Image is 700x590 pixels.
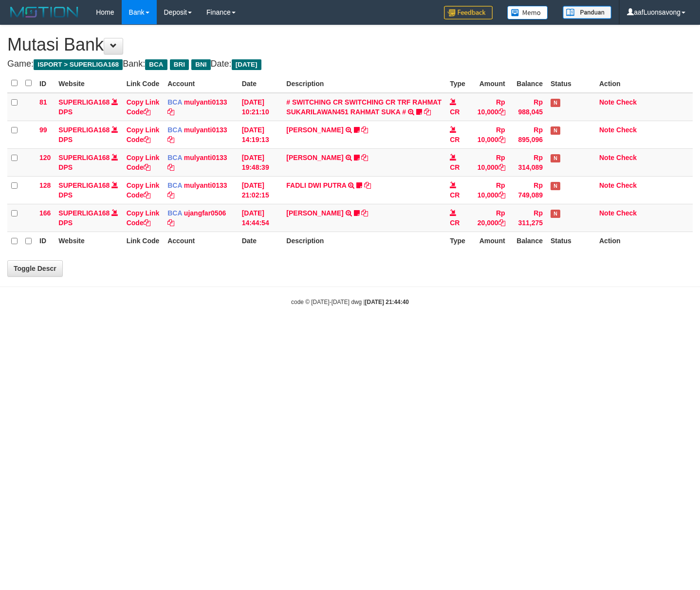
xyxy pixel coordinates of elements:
strong: [DATE] 21:44:40 [365,299,409,305]
a: [PERSON_NAME] [286,154,343,161]
th: Date [238,232,283,250]
td: [DATE] 19:48:39 [238,148,283,176]
td: [DATE] 21:02:15 [238,176,283,204]
th: Type [446,74,470,93]
td: DPS [55,148,122,176]
th: Link Code [123,74,164,93]
td: [DATE] 14:44:54 [238,204,283,232]
th: Account [164,232,238,250]
a: mulyanti0133 [184,181,227,189]
td: [DATE] 10:21:10 [238,93,283,121]
span: CR [450,108,460,116]
a: Copy Link Code [127,154,160,171]
td: Rp 749,089 [509,176,547,204]
small: code © [DATE]-[DATE] dwg | [291,299,409,305]
td: DPS [55,93,122,121]
span: BCA [167,126,182,134]
a: Copy Link Code [127,126,160,143]
td: Rp 10,000 [470,93,509,121]
a: SUPERLIGA168 [58,181,110,189]
span: CR [450,191,460,199]
th: Website [55,74,122,93]
a: Copy Link Code [127,209,160,227]
td: DPS [55,204,122,232]
span: 166 [39,209,51,217]
span: 128 [39,181,51,189]
span: CR [450,163,460,171]
th: ID [36,232,55,250]
th: Amount [470,74,509,93]
span: CR [450,219,460,227]
th: Status [547,232,595,250]
td: Rp 314,089 [509,148,547,176]
a: Check [616,98,637,106]
a: # SWITCHING CR SWITCHING CR TRF RAHMAT SUKARILAWAN451 RAHMAT SUKA # [286,98,442,116]
th: Status [547,74,595,93]
span: BNI [191,59,210,70]
a: ujangfar0506 [184,209,226,217]
span: CR [450,136,460,143]
a: FADLI DWI PUTRA [286,181,346,189]
a: [PERSON_NAME] [286,126,343,134]
th: Link Code [123,232,164,250]
span: BRI [170,59,189,70]
a: SUPERLIGA168 [58,209,110,217]
td: Rp 10,000 [470,121,509,148]
th: Description [282,232,446,250]
span: BCA [145,59,167,70]
img: MOTION_logo.png [7,5,81,19]
th: Website [55,232,122,250]
td: Rp 311,275 [509,204,547,232]
td: [DATE] 14:19:13 [238,121,283,148]
a: SUPERLIGA168 [58,126,110,134]
a: Check [616,209,637,217]
a: Note [599,126,614,134]
a: SUPERLIGA168 [58,154,110,161]
td: Rp 10,000 [470,176,509,204]
th: ID [36,74,55,93]
span: BCA [167,154,182,161]
span: Has Note [551,210,560,218]
th: Action [595,74,693,93]
td: Rp 988,045 [509,93,547,121]
a: mulyanti0133 [184,126,227,134]
span: ISPORT > SUPERLIGA168 [34,59,123,70]
td: DPS [55,176,122,204]
th: Account [164,74,238,93]
img: Feedback.jpg [444,6,493,19]
span: Has Note [551,182,560,190]
a: SUPERLIGA168 [58,98,110,106]
span: Has Note [551,154,560,162]
th: Date [238,74,283,93]
span: 120 [39,154,51,161]
h4: Game: Bank: Date: [7,59,693,69]
a: Copy Link Code [127,98,160,116]
a: Check [616,126,637,134]
span: 99 [39,126,47,134]
td: Rp 20,000 [470,204,509,232]
th: Balance [509,232,547,250]
a: Copy Link Code [127,181,160,199]
span: 81 [39,98,47,106]
span: BCA [167,98,182,106]
a: Note [599,209,614,217]
span: BCA [167,209,182,217]
th: Amount [470,232,509,250]
img: Button%20Memo.svg [507,6,548,19]
a: Note [599,98,614,106]
a: mulyanti0133 [184,98,227,106]
span: Has Note [551,126,560,135]
a: Toggle Descr [7,260,63,277]
span: BCA [167,181,182,189]
h1: Mutasi Bank [7,35,693,54]
td: Rp 10,000 [470,148,509,176]
a: Check [616,181,637,189]
th: Action [595,232,693,250]
td: DPS [55,121,122,148]
a: Note [599,154,614,161]
th: Description [282,74,446,93]
a: Note [599,181,614,189]
a: [PERSON_NAME] [286,209,343,217]
a: Check [616,154,637,161]
span: [DATE] [232,59,261,70]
